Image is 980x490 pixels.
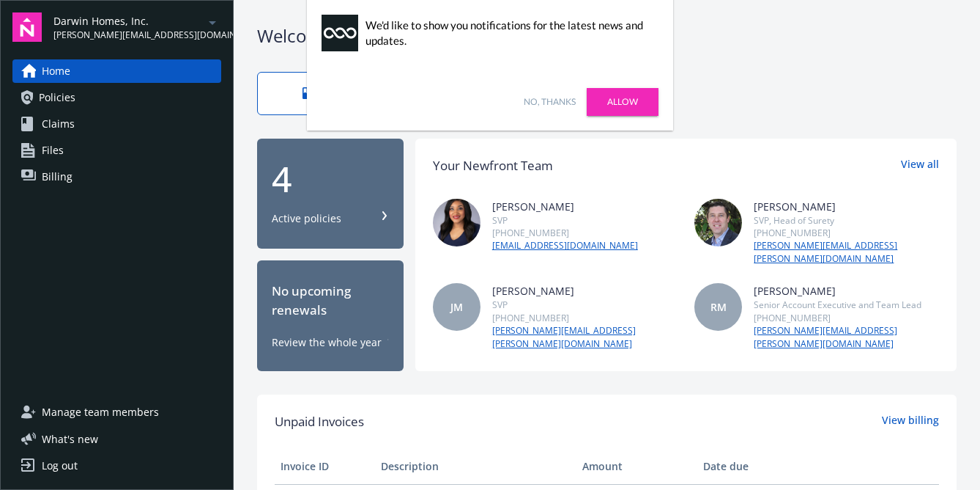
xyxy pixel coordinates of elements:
a: No, thanks [524,95,576,109]
div: [PHONE_NUMBER] [492,227,638,239]
span: Claims [42,112,75,136]
a: [EMAIL_ADDRESS][DOMAIN_NAME] [492,239,638,252]
span: Policies [39,86,75,109]
a: Allow [587,88,658,116]
div: SVP [492,214,638,227]
div: [PERSON_NAME] [492,199,638,214]
img: photo [694,199,742,246]
span: Home [42,59,70,83]
span: Billing [42,165,73,189]
div: [PERSON_NAME] [754,283,939,299]
a: Home [12,59,221,83]
div: Welcome to Navigator , [PERSON_NAME] [257,23,957,48]
div: Your Newfront Team [433,156,553,175]
a: Files [12,139,221,162]
span: [PERSON_NAME][EMAIL_ADDRESS][DOMAIN_NAME] [53,29,204,42]
a: Policies [12,86,221,109]
span: Darwin Homes, Inc. [53,13,204,29]
div: [PERSON_NAME] [492,283,678,299]
a: View all [901,156,939,175]
a: Billing [12,165,221,189]
a: [PERSON_NAME][EMAIL_ADDRESS][PERSON_NAME][DOMAIN_NAME] [754,239,939,266]
a: Claims [12,112,221,136]
div: 4 [272,161,389,197]
div: [PHONE_NUMBER] [754,227,939,239]
span: Files [42,139,64,162]
div: Report claims [287,87,393,100]
a: Report claims [257,72,423,115]
button: No upcomingrenewalsReview the whole year [257,260,404,371]
div: We'd like to show you notifications for the latest news and updates. [365,18,651,48]
button: 4Active policies [257,139,404,249]
div: SVP, Head of Surety [754,214,939,227]
img: photo [433,199,480,246]
button: Darwin Homes, Inc.[PERSON_NAME][EMAIL_ADDRESS][DOMAIN_NAME]arrowDropDown [53,12,221,42]
div: No upcoming renewals [272,282,389,321]
div: Active policies [272,211,341,226]
div: [PERSON_NAME] [754,199,939,214]
a: arrowDropDown [204,13,221,31]
img: navigator-logo.svg [12,12,42,42]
